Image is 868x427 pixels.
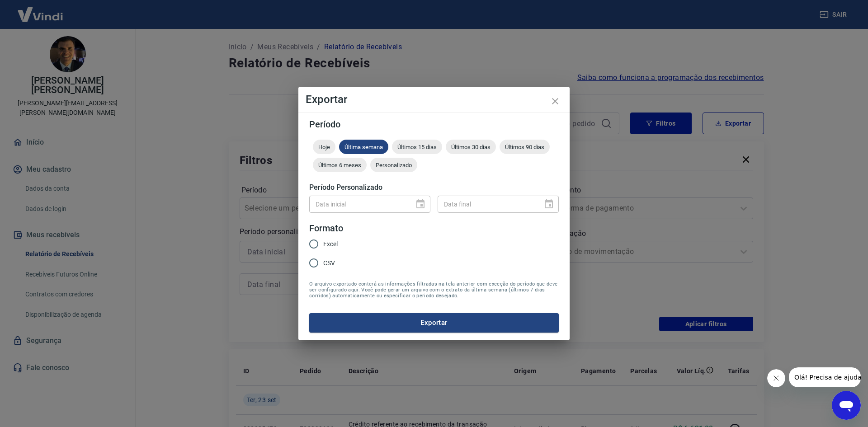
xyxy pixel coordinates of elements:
legend: Formato [309,222,343,235]
iframe: Fechar mensagem [767,369,785,387]
h5: Período Personalizado [309,183,559,192]
div: Hoje [313,140,335,154]
h5: Período [309,120,559,129]
input: DD/MM/YYYY [309,196,408,212]
input: DD/MM/YYYY [438,196,536,212]
div: Personalizado [370,158,417,172]
span: Hoje [313,144,335,150]
div: Última semana [339,140,388,154]
span: CSV [323,258,335,268]
div: Últimos 6 meses [313,158,367,172]
span: Última semana [339,144,388,150]
span: Últimos 30 dias [446,144,496,150]
span: Últimos 6 meses [313,162,367,169]
div: Últimos 90 dias [500,140,550,154]
button: Exportar [309,313,559,332]
span: Últimos 90 dias [500,144,550,150]
button: close [544,90,566,112]
div: Últimos 15 dias [392,140,442,154]
iframe: Mensagem da empresa [789,367,861,387]
span: Personalizado [370,162,417,169]
span: Olá! Precisa de ajuda? [5,6,76,14]
iframe: Botão para abrir a janela de mensagens [832,391,861,420]
span: Últimos 15 dias [392,144,442,150]
span: O arquivo exportado conterá as informações filtradas na tela anterior com exceção do período que ... [309,281,559,299]
h4: Exportar [306,94,562,105]
div: Últimos 30 dias [446,140,496,154]
span: Excel [323,239,338,249]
